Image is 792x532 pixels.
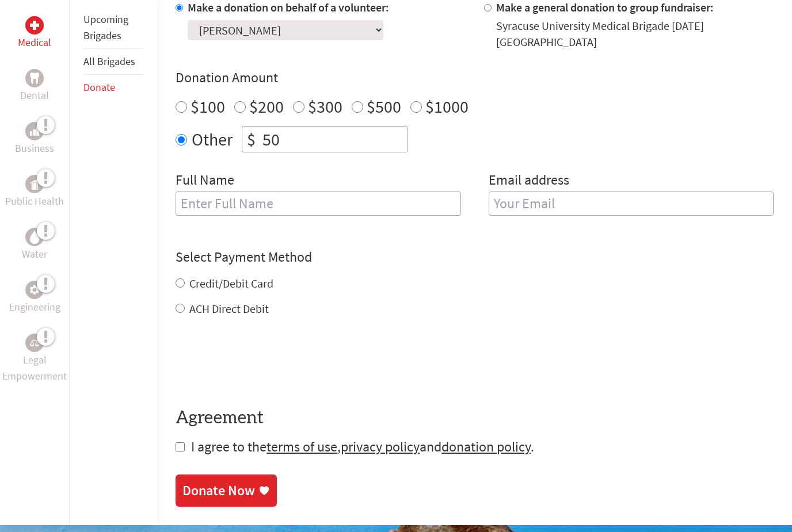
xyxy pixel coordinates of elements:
div: Business [25,122,44,140]
img: Engineering [30,285,39,294]
label: Email address [489,171,569,192]
a: DentalDental [20,69,49,104]
div: Syracuse University Medical Brigade [DATE] [GEOGRAPHIC_DATA] [496,18,774,50]
p: Public Health [5,193,64,209]
div: Donate Now [182,481,255,500]
p: Business [15,140,54,156]
li: All Brigades [83,49,143,75]
a: EngineeringEngineering [9,281,60,315]
label: $1000 [425,95,469,117]
img: Medical [30,21,39,30]
a: BusinessBusiness [15,122,54,156]
img: Water [30,231,39,244]
label: Credit/Debit Card [189,276,273,290]
label: ACH Direct Debit [189,301,269,316]
span: I agree to the , and . [191,438,534,456]
label: $200 [249,95,284,117]
input: Enter Amount [260,127,408,152]
div: Dental [25,69,44,87]
a: Donate Now [176,474,277,507]
p: Engineering [9,299,60,315]
a: Public HealthPublic Health [5,175,64,209]
div: Legal Empowerment [25,334,44,352]
div: Water [25,228,44,246]
div: Public Health [25,175,44,193]
iframe: reCAPTCHA [176,340,351,385]
h4: Donation Amount [176,68,774,87]
a: donation policy [441,438,531,456]
img: Public Health [30,178,39,190]
label: $300 [308,95,342,117]
div: Medical [25,16,44,35]
input: Your Email [489,192,774,216]
a: WaterWater [22,228,47,262]
a: terms of use [266,438,337,456]
img: Legal Empowerment [30,339,39,346]
a: Upcoming Brigades [83,13,128,42]
p: Dental [20,87,49,104]
li: Upcoming Brigades [83,7,143,49]
a: MedicalMedical [18,16,51,51]
a: All Brigades [83,55,135,68]
a: privacy policy [341,438,420,456]
label: Full Name [176,171,234,192]
img: Dental [30,73,39,84]
li: Donate [83,75,143,100]
img: Business [30,127,39,136]
div: $ [242,127,260,152]
div: Engineering [25,281,44,299]
p: Water [22,246,47,262]
p: Legal Empowerment [2,352,67,384]
h4: Agreement [176,408,774,428]
label: $100 [191,95,225,117]
label: Other [192,126,233,152]
p: Medical [18,35,51,51]
a: Donate [83,81,115,94]
input: Enter Full Name [176,192,460,216]
h4: Select Payment Method [176,248,774,266]
label: $500 [367,95,401,117]
a: Legal EmpowermentLegal Empowerment [2,334,67,384]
